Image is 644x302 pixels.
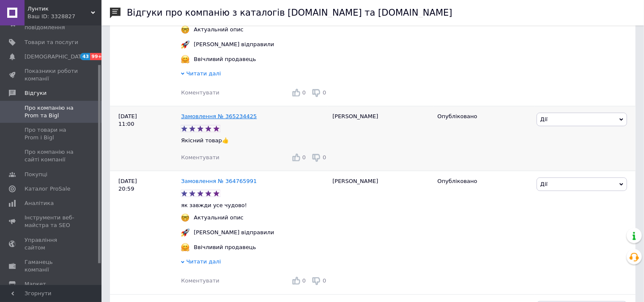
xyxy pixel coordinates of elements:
div: Коментувати [181,154,219,161]
span: Відгуки [25,89,47,97]
span: Про компанію на сайті компанії [25,148,78,163]
span: 0 [323,154,326,161]
div: Читати далі [181,258,328,268]
span: Товари та послуги [25,39,78,46]
div: Актуальний опис [192,214,246,222]
div: [PERSON_NAME] відправили [192,229,276,236]
span: Дії [540,116,548,122]
span: Управління сайтом [25,236,78,252]
a: Замовлення № 364765991 [181,178,257,184]
img: :nerd_face: [181,213,189,222]
span: Коментувати [181,89,219,96]
div: Коментувати [181,89,219,97]
img: :nerd_face: [181,25,189,34]
span: 43 [80,53,90,60]
div: Коментувати [181,277,219,285]
div: [PERSON_NAME] [328,106,433,171]
img: :hugging_face: [181,55,189,64]
span: Гаманець компанії [25,258,78,274]
span: 0 [302,277,306,284]
span: Про компанію на Prom та Bigl [25,104,78,119]
span: 0 [323,277,326,284]
span: Лунтик [27,5,91,13]
span: [DEMOGRAPHIC_DATA] [25,53,87,61]
p: як завжди усе чудово! [181,202,328,209]
div: Опубліковано [438,177,530,185]
div: [DATE] 11:00 [110,106,181,171]
img: :hugging_face: [181,243,189,252]
span: Дії [540,181,548,187]
div: [PERSON_NAME] [328,171,433,294]
span: Коментувати [181,277,219,284]
span: Каталог ProSale [25,185,70,193]
div: Ввічливий продавець [192,55,258,63]
div: [DATE] 20:59 [110,171,181,294]
div: Читати далі [181,70,328,80]
span: Покупці [25,171,47,178]
span: 0 [302,89,306,96]
p: Якісний товар👍 [181,137,328,144]
span: Про товари на Prom і Bigl [25,126,78,141]
a: Замовлення № 365234425 [181,113,257,119]
span: Читати далі [186,258,221,265]
span: Коментувати [181,154,219,161]
div: Актуальний опис [192,26,246,33]
span: 99+ [90,53,104,60]
span: Показники роботи компанії [25,67,78,83]
img: :rocket: [181,40,189,49]
span: Аналітика [25,199,54,207]
div: Ваш ID: 3328827 [27,13,101,20]
img: :rocket: [181,228,189,237]
span: 0 [323,89,326,96]
div: [PERSON_NAME] відправили [192,41,276,48]
span: Читати далі [186,70,221,77]
h1: Відгуки про компанію з каталогів [DOMAIN_NAME] та [DOMAIN_NAME] [127,8,452,18]
span: Інструменти веб-майстра та SEO [25,214,78,229]
div: Ввічливий продавець [192,244,258,251]
span: 0 [302,154,306,161]
div: Опубліковано [438,113,530,120]
span: Маркет [25,280,46,288]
